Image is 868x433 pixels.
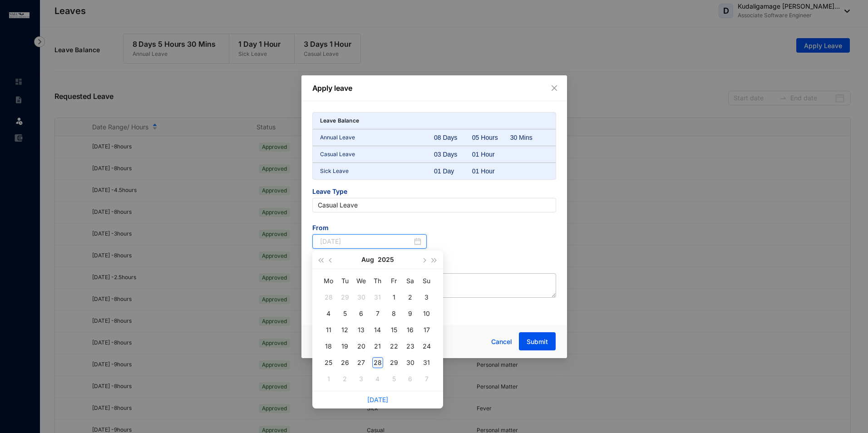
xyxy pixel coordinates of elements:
[353,371,370,387] td: 2025-09-03
[372,325,383,335] div: 14
[386,305,402,322] td: 2025-08-08
[370,371,386,387] td: 2025-09-04
[323,374,334,384] div: 1
[321,338,337,354] td: 2025-08-18
[321,273,337,289] th: Mo
[549,83,559,93] button: Close
[421,308,432,319] div: 10
[419,322,435,338] td: 2025-08-17
[337,305,353,322] td: 2025-08-05
[402,322,419,338] td: 2025-08-16
[421,341,432,352] div: 24
[419,354,435,371] td: 2025-08-31
[312,223,427,234] span: From
[356,357,367,368] div: 27
[356,308,367,319] div: 6
[370,354,386,371] td: 2025-08-28
[321,371,337,387] td: 2025-09-01
[472,167,510,176] div: 01 Hour
[434,167,472,176] div: 01 Day
[372,374,383,384] div: 4
[386,322,402,338] td: 2025-08-15
[372,308,383,319] div: 7
[323,357,334,368] div: 25
[321,305,337,322] td: 2025-08-04
[353,322,370,338] td: 2025-08-13
[419,273,435,289] th: Su
[353,273,370,289] th: We
[527,337,548,346] span: Submit
[337,322,353,338] td: 2025-08-12
[312,187,556,198] span: Leave Type
[405,341,416,352] div: 23
[340,374,350,384] div: 2
[340,292,350,303] div: 29
[389,325,399,335] div: 15
[405,357,416,368] div: 30
[361,251,374,269] button: Aug
[356,292,367,303] div: 30
[389,292,399,303] div: 1
[367,396,388,403] a: [DATE]
[405,325,416,335] div: 16
[434,133,472,142] div: 08 Days
[386,273,402,289] th: Fr
[419,371,435,387] td: 2025-09-07
[421,325,432,335] div: 17
[372,292,383,303] div: 31
[323,292,334,303] div: 28
[389,357,399,368] div: 29
[434,150,472,159] div: 03 Days
[419,338,435,354] td: 2025-08-24
[402,305,419,322] td: 2025-08-09
[356,325,367,335] div: 13
[405,308,416,319] div: 9
[405,374,416,384] div: 6
[353,338,370,354] td: 2025-08-20
[472,150,510,159] div: 01 Hour
[402,273,419,289] th: Sa
[370,305,386,322] td: 2025-08-07
[340,308,350,319] div: 5
[419,305,435,322] td: 2025-08-10
[386,354,402,371] td: 2025-08-29
[402,338,419,354] td: 2025-08-23
[370,322,386,338] td: 2025-08-14
[353,354,370,371] td: 2025-08-27
[321,354,337,371] td: 2025-08-25
[323,325,334,335] div: 11
[484,333,519,351] button: Cancel
[337,289,353,305] td: 2025-07-29
[386,289,402,305] td: 2025-08-01
[312,83,556,93] p: Apply leave
[340,325,350,335] div: 12
[510,133,548,142] div: 30 Mins
[421,292,432,303] div: 3
[320,150,434,159] p: Casual Leave
[386,371,402,387] td: 2025-09-05
[389,341,399,352] div: 22
[402,354,419,371] td: 2025-08-30
[337,371,353,387] td: 2025-09-02
[356,341,367,352] div: 20
[389,374,399,384] div: 5
[370,338,386,354] td: 2025-08-21
[353,289,370,305] td: 2025-07-30
[356,374,367,384] div: 3
[405,292,416,303] div: 2
[323,308,334,319] div: 4
[321,289,337,305] td: 2025-07-28
[551,84,558,92] span: close
[519,332,556,350] button: Submit
[372,357,383,368] div: 28
[372,341,383,352] div: 21
[472,133,510,142] div: 05 Hours
[323,341,334,352] div: 18
[386,338,402,354] td: 2025-08-22
[402,289,419,305] td: 2025-08-02
[353,305,370,322] td: 2025-08-06
[402,371,419,387] td: 2025-09-06
[421,357,432,368] div: 31
[321,322,337,338] td: 2025-08-11
[337,273,353,289] th: Tu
